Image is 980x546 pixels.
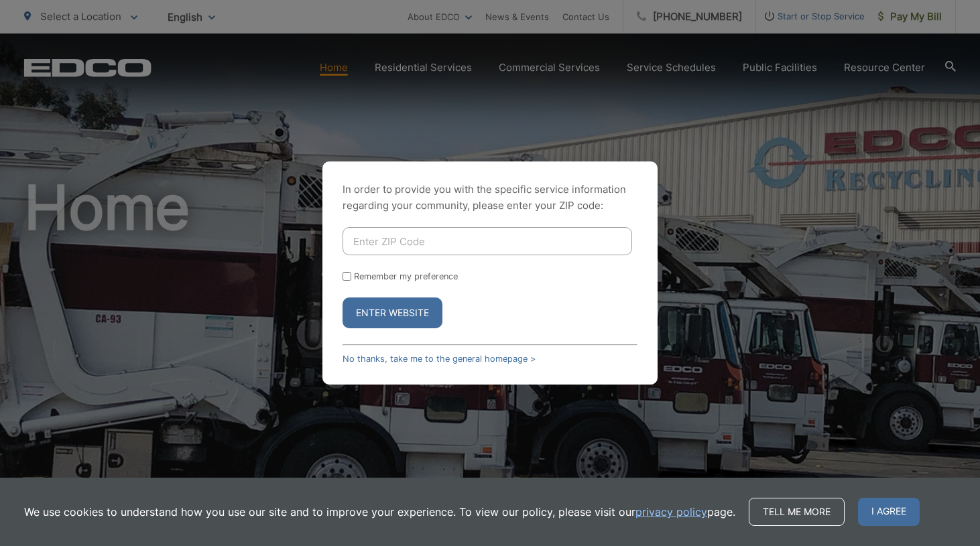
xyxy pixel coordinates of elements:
[354,271,458,281] label: Remember my preference
[749,498,845,526] a: Tell me more
[343,227,632,255] input: Enter ZIP Code
[858,498,920,526] span: I agree
[343,297,442,328] button: Enter Website
[635,504,707,520] a: privacy policy
[343,354,536,364] a: No thanks, take me to the general homepage >
[24,504,735,520] p: We use cookies to understand how you use our site and to improve your experience. To view our pol...
[343,182,637,214] p: In order to provide you with the specific service information regarding your community, please en...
